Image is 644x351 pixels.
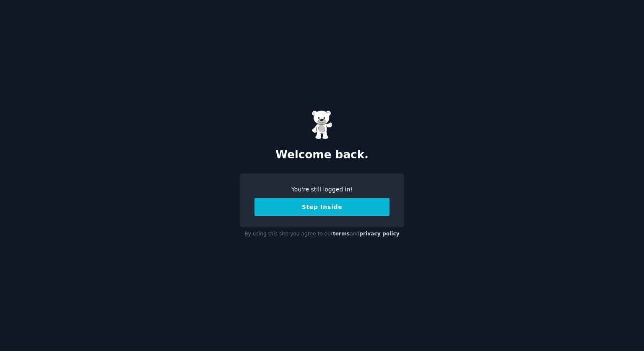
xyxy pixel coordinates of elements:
a: Step Inside [254,204,390,210]
div: You're still logged in! [254,185,390,194]
a: terms [333,231,350,237]
div: By using this site you agree to our and [240,227,404,241]
button: Step Inside [254,198,390,216]
a: privacy policy [359,231,400,237]
img: Gummy Bear [312,110,332,139]
h2: Welcome back. [240,148,404,162]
